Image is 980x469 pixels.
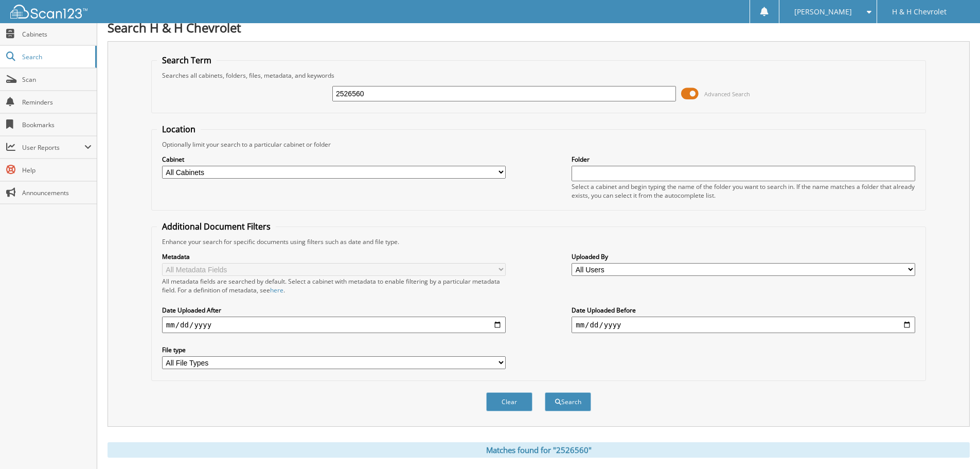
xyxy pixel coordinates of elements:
[572,182,915,200] div: Select a cabinet and begin typing the name of the folder you want to search in. If the name match...
[22,98,92,107] span: Reminders
[22,53,90,61] span: Search
[157,124,201,135] legend: Location
[22,188,92,197] span: Announcements
[545,392,591,411] button: Search
[22,143,84,152] span: User Reports
[22,75,92,84] span: Scan
[157,221,276,232] legend: Additional Document Filters
[22,120,92,129] span: Bookmarks
[157,140,920,149] div: Optionally limit your search to a particular cabinet or folder
[10,5,87,19] img: scan123-logo-white.svg
[162,317,506,333] input: start
[157,55,217,66] legend: Search Term
[704,90,750,98] span: Advanced Search
[22,30,92,39] span: Cabinets
[157,71,920,80] div: Searches all cabinets, folders, files, metadata, and keywords
[929,420,980,469] iframe: Chat Widget
[162,155,506,164] label: Cabinet
[270,286,283,294] a: here
[892,9,947,15] span: H & H Chevrolet
[108,19,970,36] h1: Search H & H Chevrolet
[572,155,915,164] label: Folder
[572,252,915,261] label: Uploaded By
[794,9,852,15] span: [PERSON_NAME]
[162,345,506,354] label: File type
[162,277,506,294] div: All metadata fields are searched by default. Select a cabinet with metadata to enable filtering b...
[162,252,506,261] label: Metadata
[572,306,915,315] label: Date Uploaded Before
[108,442,970,458] div: Matches found for "2526560"
[157,237,920,246] div: Enhance your search for specific documents using filters such as date and file type.
[162,306,506,315] label: Date Uploaded After
[572,317,915,333] input: end
[486,392,532,411] button: Clear
[22,166,92,175] span: Help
